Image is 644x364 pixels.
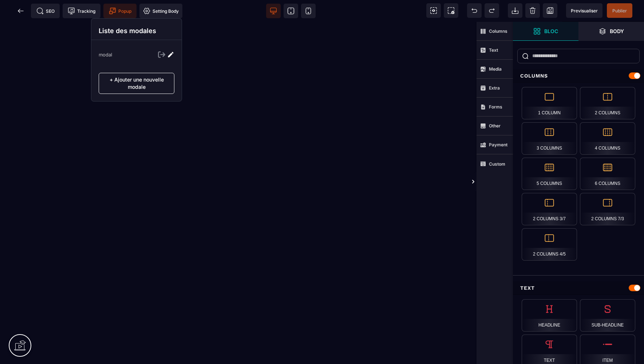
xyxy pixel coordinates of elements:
[426,3,441,18] span: View components
[36,7,55,15] span: SEO
[580,158,635,190] div: 6 Columns
[167,51,174,58] img: Edit Icon
[522,299,577,332] div: Headline
[99,26,174,36] p: Liste des modales
[580,193,635,225] div: 2 Columns 7/3
[489,123,501,128] strong: Other
[513,281,644,295] div: Text
[522,122,577,155] div: 3 Columns
[522,158,577,190] div: 5 Columns
[522,228,577,261] div: 2 Columns 4/5
[109,7,131,15] span: Popup
[143,7,179,15] span: Setting Body
[489,161,505,167] strong: Custom
[571,8,598,13] span: Previsualiser
[544,28,558,34] strong: Bloc
[99,52,112,58] p: modal
[68,7,95,15] span: Tracking
[489,66,502,72] strong: Media
[444,3,458,18] span: Screenshot
[489,142,507,147] strong: Payment
[578,22,644,41] span: Open Layer Manager
[566,3,602,18] span: Preview
[522,87,577,119] div: 1 Column
[513,22,578,41] span: Open Blocks
[522,193,577,225] div: 2 Columns 3/7
[489,28,507,34] strong: Columns
[489,104,502,110] strong: Forms
[580,122,635,155] div: 4 Columns
[580,87,635,119] div: 2 Columns
[489,47,498,53] strong: Text
[580,299,635,332] div: Sub-Headline
[612,8,627,13] span: Publier
[99,73,174,94] p: + Ajouter une nouvelle modale
[158,51,165,58] img: Exit Icon
[610,28,624,34] strong: Body
[489,85,500,91] strong: Extra
[513,69,644,83] div: Columns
